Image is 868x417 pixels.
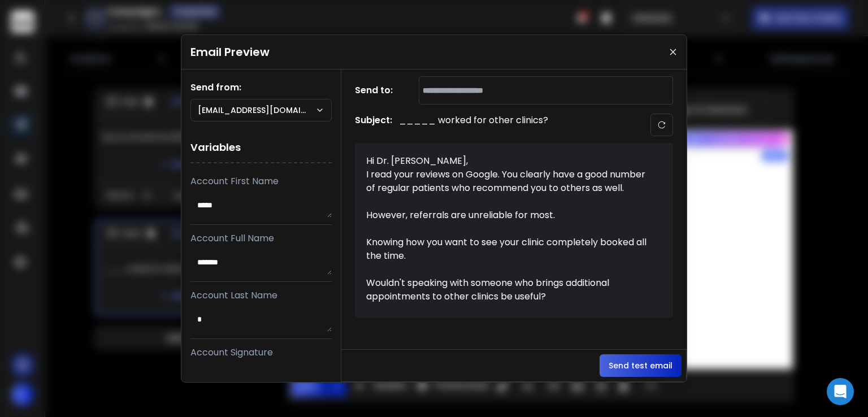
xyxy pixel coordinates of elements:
[366,208,649,222] div: However, referrals are unreliable for most.
[190,289,332,302] p: Account Last Name
[355,84,400,97] h1: Send to:
[190,44,270,60] h1: Email Preview
[366,236,649,263] div: Knowing how you want to see your clinic completely booked all the time.
[366,154,649,168] div: Hi Dr. [PERSON_NAME],
[366,168,649,195] div: I read your reviews on Google. You clearly have a good number of regular patients who recommend y...
[190,175,332,188] p: Account First Name
[190,81,332,94] h1: Send from:
[399,114,548,136] p: _____ worked for other clinics?
[366,317,649,344] div: You will know exactly what to do. What are your thoughts on this?
[190,133,332,163] h1: Variables
[355,114,392,136] h1: Subject:
[600,354,682,377] button: Send test email
[366,276,649,303] div: Wouldn't speaking with someone who brings additional appointments to other clinics be useful?
[198,105,315,116] p: [EMAIL_ADDRESS][DOMAIN_NAME]
[827,378,854,405] div: Open Intercom Messenger
[190,346,332,359] p: Account Signature
[190,232,332,245] p: Account Full Name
